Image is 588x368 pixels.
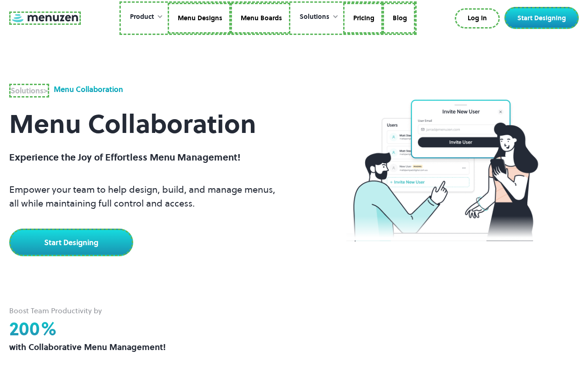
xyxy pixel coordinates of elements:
a: Start Designing [504,7,579,29]
a: Log In [455,8,500,29]
div: Solutions [290,3,343,31]
div: Product [130,12,154,22]
a: Solutions> [9,84,49,98]
a: Menu Boards [231,3,290,34]
div: Boost Team Productivity by [9,306,204,316]
div: with Collaborative Menu Management! [9,342,204,353]
a: Menu Designs [168,3,231,34]
p: Empower your team to help design, build, and manage menus, all while maintaining full control and... [9,183,276,210]
strong: Solutions [11,86,44,96]
h2: 200% [9,319,204,338]
div: Solutions [300,12,329,22]
a: Start Designing [9,229,133,256]
a: Blog [383,3,415,34]
a: Pricing [343,3,383,34]
div: Product [121,3,168,31]
div: Menu Collaboration [54,84,123,98]
div: > [11,85,48,96]
h1: Menu Collaboration [9,98,276,150]
p: Experience the Joy of Effortless Menu Management! [9,150,276,164]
